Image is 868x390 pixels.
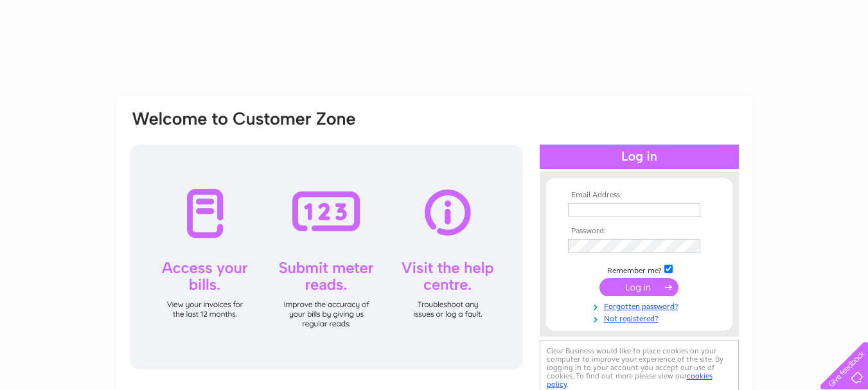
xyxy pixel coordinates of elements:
[547,371,713,389] a: cookies policy
[565,191,714,200] th: Email Address:
[568,312,714,324] a: Not registered?
[565,263,714,276] td: Remember me?
[568,299,714,312] a: Forgotten password?
[565,227,714,236] th: Password:
[599,278,678,296] input: Submit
